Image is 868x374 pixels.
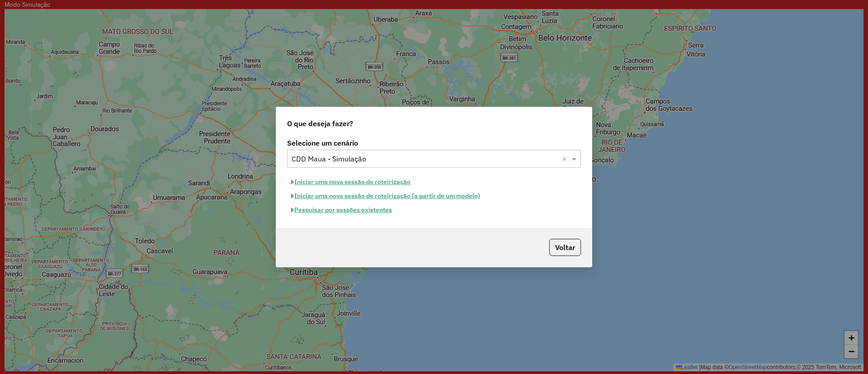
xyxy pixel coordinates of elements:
[549,239,581,256] button: Voltar
[562,153,570,164] span: Clear all
[287,203,396,217] button: Pesquisar por sessões existentes
[287,189,484,203] button: Iniciar uma nova sessão de roteirização (a partir de um modelo)
[287,175,415,189] button: Iniciar uma nova sessão de roteirização
[287,118,353,129] span: O que deseja fazer?
[287,137,581,148] label: Selecione um cenário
